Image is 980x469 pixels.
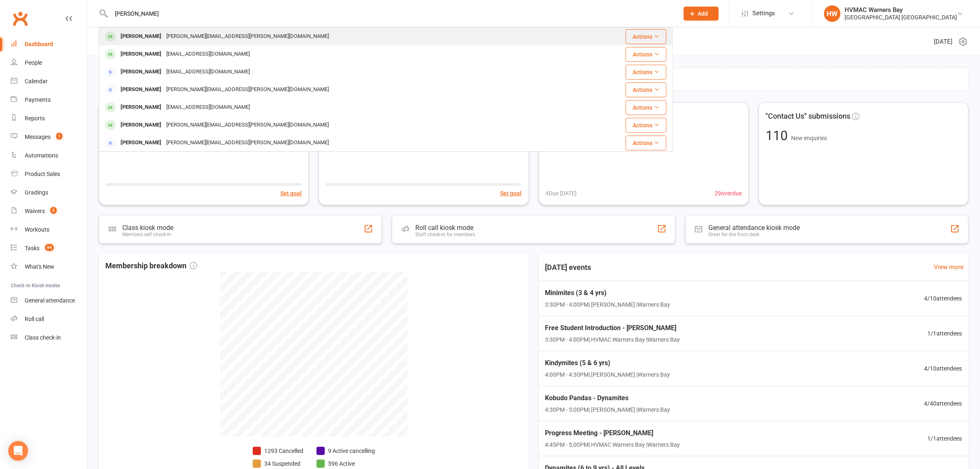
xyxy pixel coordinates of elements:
div: Tasks [25,245,40,251]
div: Workouts [25,226,49,233]
a: People [11,54,87,72]
span: Kindymites (5 & 6 yrs) [545,358,670,368]
div: Roll call kiosk mode [415,224,475,232]
div: [PERSON_NAME] [118,101,164,113]
a: Payments [11,91,87,109]
span: Free Student Introduction - [PERSON_NAME] [545,323,680,333]
span: 4 / 40 attendees [924,399,962,408]
a: Product Sales [11,165,87,183]
a: Tasks 94 [11,239,87,258]
div: Automations [25,152,58,159]
div: [PERSON_NAME] [118,84,164,96]
div: Roll call [25,316,44,322]
button: Actions [626,100,666,115]
button: Actions [626,136,666,150]
a: Clubworx [10,8,30,29]
div: Great for the front desk [709,232,800,237]
a: View more [934,262,964,272]
span: 1 / 1 attendees [927,434,962,443]
span: 4 / 10 attendees [924,364,962,373]
span: 1 / 1 attendees [927,329,962,338]
div: Reports [25,115,45,122]
div: Members self check-in [122,232,173,237]
span: 110 [766,128,791,143]
div: Staff check-in for members [415,232,475,237]
a: What's New [11,258,87,276]
button: Actions [626,118,666,133]
span: Minimites (3 & 4 yrs) [545,288,670,298]
a: Class kiosk mode [11,328,87,347]
span: 29 overdue [715,189,742,198]
span: New enquiries [791,135,827,141]
li: 34 Suspended [253,459,303,468]
span: Add [698,10,708,17]
button: Add [684,7,719,21]
div: General attendance [25,297,75,304]
div: [PERSON_NAME][EMAIL_ADDRESS][PERSON_NAME][DOMAIN_NAME] [164,30,331,42]
span: 4:45PM - 5:00PM | HVMAC Warners Bay | Warners Bay [545,440,680,449]
div: [PERSON_NAME][EMAIL_ADDRESS][PERSON_NAME][DOMAIN_NAME] [164,84,331,96]
div: [GEOGRAPHIC_DATA] [GEOGRAPHIC_DATA] [845,14,957,21]
div: [EMAIL_ADDRESS][DOMAIN_NAME] [164,48,252,60]
a: Gradings [11,183,87,202]
div: Gradings [25,189,48,196]
div: [PERSON_NAME][EMAIL_ADDRESS][PERSON_NAME][DOMAIN_NAME] [164,119,331,131]
a: Dashboard [11,35,87,54]
span: Kobudo Pandas - Dynamites [545,393,670,403]
a: Roll call [11,310,87,328]
a: Workouts [11,220,87,239]
div: Messages [25,134,51,140]
span: 3:30PM - 4:00PM | [PERSON_NAME] | Warners Bay [545,300,670,309]
div: HW [824,5,840,22]
span: 3:30PM - 4:00PM | HVMAC Warners Bay | Warners Bay [545,335,680,344]
div: What's New [25,263,54,270]
div: [PERSON_NAME] [118,48,164,60]
a: General attendance kiosk mode [11,291,87,310]
button: Set goal [500,189,522,198]
a: Waivers 2 [11,202,87,220]
span: "Contact Us" submissions [766,110,850,122]
div: Open Intercom Messenger [8,441,28,461]
span: Settings [752,4,775,23]
div: [EMAIL_ADDRESS][DOMAIN_NAME] [164,66,252,78]
span: 2 [50,207,57,214]
div: [PERSON_NAME] [118,137,164,149]
div: Waivers [25,208,45,214]
li: 596 Active [317,459,375,468]
div: Payments [25,96,51,103]
a: Messages 1 [11,128,87,146]
span: 4 Due [DATE] [546,189,577,198]
span: Progress Meeting - [PERSON_NAME] [545,428,680,439]
div: Calendar [25,78,48,84]
button: Actions [626,47,666,62]
div: Dashboard [25,41,53,47]
span: 1 [56,133,63,140]
li: 1293 Cancelled [253,446,303,455]
div: [PERSON_NAME] [118,66,164,78]
a: Calendar [11,72,87,91]
h3: [DATE] events [539,260,598,275]
div: General attendance kiosk mode [709,224,800,232]
div: Product Sales [25,171,60,177]
div: HVMAC Warners Bay [845,6,957,14]
span: 94 [45,244,54,251]
button: Set goal [280,189,302,198]
input: Search... [109,8,673,19]
span: Membership breakdown [105,260,197,272]
div: [PERSON_NAME][EMAIL_ADDRESS][PERSON_NAME][DOMAIN_NAME] [164,137,331,149]
a: Reports [11,109,87,128]
div: [PERSON_NAME] [118,119,164,131]
button: Actions [626,65,666,80]
li: 9 Active cancelling [317,446,375,455]
div: [EMAIL_ADDRESS][DOMAIN_NAME] [164,101,252,113]
button: Actions [626,82,666,97]
span: [DATE] [934,37,952,47]
a: Automations [11,146,87,165]
div: Class kiosk mode [122,224,173,232]
span: 4:30PM - 5:00PM | [PERSON_NAME] | Warners Bay [545,405,670,414]
button: Actions [626,29,666,44]
span: 4 / 10 attendees [924,294,962,303]
div: Class check-in [25,334,61,341]
span: 4:00PM - 4:30PM | [PERSON_NAME] | Warners Bay [545,370,670,379]
div: People [25,59,42,66]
